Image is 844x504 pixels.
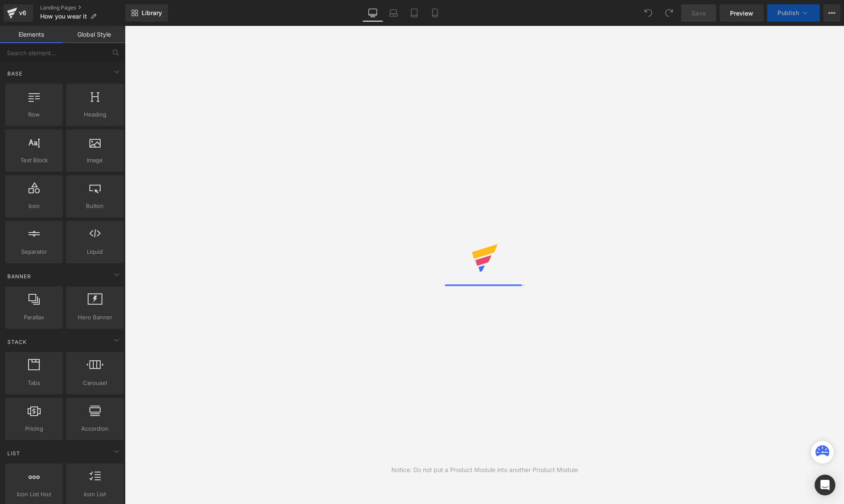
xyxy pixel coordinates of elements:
span: Tabs [8,378,60,387]
span: Text Block [8,156,60,165]
span: Save [692,9,706,18]
a: Preview [720,4,764,22]
span: Heading [69,110,121,119]
span: Icon List Hoz [8,490,60,499]
span: Icon List [69,490,121,499]
span: How you wear it [40,13,87,20]
span: Parallax [8,313,60,322]
a: v6 [3,4,33,22]
span: Accordion [69,424,121,433]
a: Landing Pages [40,4,125,11]
span: List [6,449,21,457]
div: Notice: Do not put a Product Module into another Product Module [391,465,578,475]
span: Row [8,110,60,119]
button: Redo [660,4,678,22]
span: Button [69,202,121,211]
span: Icon [8,202,60,211]
a: Global Style [63,26,125,43]
span: Library [142,9,162,17]
span: Publish [777,9,799,16]
button: Publish [767,4,820,22]
button: More [823,4,841,22]
span: Image [69,156,121,165]
a: New Library [125,4,168,22]
a: Mobile [425,4,445,22]
a: Desktop [362,4,383,22]
span: Pricing [8,424,60,433]
span: Base [6,69,23,78]
button: Undo [640,4,657,22]
div: v6 [17,7,28,19]
span: Banner [6,272,32,280]
span: Hero Banner [69,313,121,322]
a: Laptop [383,4,404,22]
span: Preview [730,9,753,18]
div: Open Intercom Messenger [815,475,835,495]
span: Liquid [69,247,121,256]
span: Carousel [69,378,121,387]
a: Tablet [404,4,425,22]
span: Stack [6,338,28,346]
span: Separator [8,247,60,256]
